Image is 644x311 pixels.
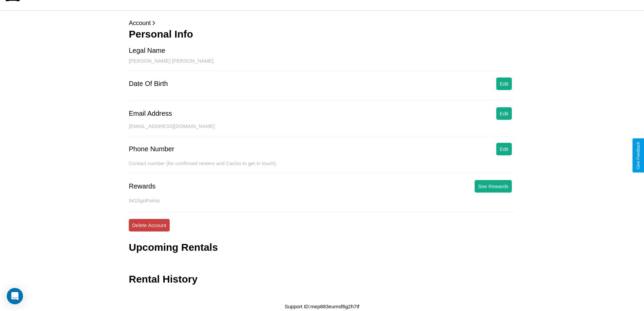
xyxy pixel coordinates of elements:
[129,110,172,117] div: Email Address
[129,80,168,88] div: Date Of Birth
[129,219,170,231] button: Delete Account
[129,47,165,54] div: Legal Name
[129,196,515,205] p: 9415 goPoints
[129,18,515,28] p: Account
[285,302,359,311] p: Support ID: mep883eumsf6g2h7tf
[129,182,156,190] div: Rewards
[129,28,515,40] h3: Personal Info
[636,142,641,169] div: Give Feedback
[7,288,23,304] div: Open Intercom Messenger
[129,160,515,173] div: Contact number (for confirmed renters and CarGo to get in touch).
[496,77,512,90] button: Edit
[496,107,512,120] button: Edit
[475,180,512,193] button: See Rewards
[129,58,515,71] div: [PERSON_NAME] [PERSON_NAME]
[129,145,174,153] div: Phone Number
[129,123,515,136] div: [EMAIL_ADDRESS][DOMAIN_NAME]
[496,143,512,155] button: Edit
[129,273,197,285] h3: Rental History
[129,242,218,253] h3: Upcoming Rentals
